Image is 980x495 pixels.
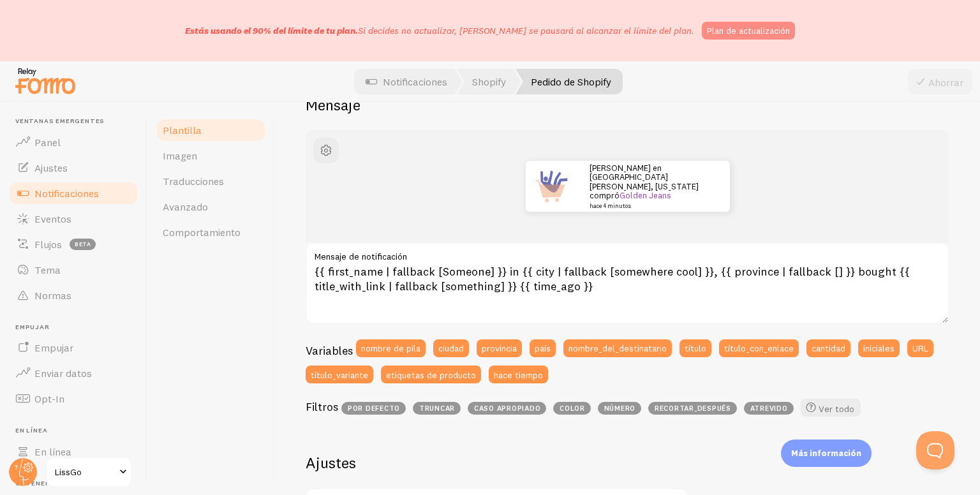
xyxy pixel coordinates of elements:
[185,25,358,36] font: Estás usando el 90% del límite de tu plan.
[15,479,76,487] font: Obtener ayuda
[907,339,933,357] button: URL
[590,202,631,209] font: hace 4 minutos
[858,339,900,357] button: iniciales
[34,341,73,354] font: Empujar
[806,339,850,357] button: cantidad
[34,367,92,380] font: Enviar datos
[75,240,91,247] font: beta
[535,342,551,353] font: país
[34,238,62,251] font: Flujos
[306,453,356,472] font: Ajustes
[781,440,872,467] div: Más información
[46,457,132,487] a: LissGo
[34,161,68,174] font: Ajustes
[724,342,794,353] font: título_con_enlace
[590,163,699,200] font: [PERSON_NAME] en [GEOGRAPHIC_DATA][PERSON_NAME], [US_STATE] compró
[8,439,139,464] a: En línea
[15,323,50,331] font: Empujar
[306,343,353,358] font: Variables
[155,219,267,245] a: Comportamiento
[438,342,464,353] font: ciudad
[474,404,541,413] font: caso apropiado
[163,200,208,213] font: Avanzado
[912,342,928,353] font: URL
[563,339,672,357] button: nombre_del_destinatario
[791,448,861,458] font: Más información
[163,124,202,137] font: Plantilla
[8,386,139,411] a: Opt-In
[819,403,854,414] font: Ver todo
[15,117,105,125] font: Ventanas emergentes
[155,194,267,219] a: Avanzado
[482,342,517,353] font: provincia
[477,339,522,357] button: provincia
[8,181,139,206] a: Notificaciones
[433,339,469,357] button: ciudad
[719,339,799,357] button: título_con_enlace
[15,426,47,434] font: En línea
[34,187,99,200] font: Notificaciones
[361,342,420,353] font: nombre de pila
[8,360,139,386] a: Enviar datos
[8,129,139,155] a: Panel
[163,175,224,188] font: Traducciones
[306,95,360,114] font: Mensaje
[8,257,139,283] a: Tema
[315,251,407,262] font: Mensaje de notificación
[34,263,61,276] font: Tema
[801,399,861,417] a: Ver todo
[679,339,711,357] button: título
[494,369,543,380] font: hace tiempo
[620,190,671,200] a: Golden Jeans
[34,212,71,225] font: Eventos
[163,149,197,162] font: Imagen
[526,161,577,212] img: Fomo
[655,404,731,413] font: recortar_después
[34,136,61,149] font: Panel
[13,64,77,97] img: fomo-relay-logo-orange.svg
[34,445,71,458] font: En línea
[8,283,139,308] a: Normas
[381,366,481,383] button: etiquetas de producto
[8,155,139,181] a: Ajustes
[419,404,455,413] font: truncar
[306,366,373,383] button: título_variante
[568,342,667,353] font: nombre_del_destinatario
[163,226,241,239] font: Comportamiento
[604,404,636,413] font: número
[358,25,694,36] font: Si decides no actualizar, [PERSON_NAME] se pausará al alcanzar el límite del plan.
[55,466,82,478] font: LissGo
[34,392,64,405] font: Opt-In
[560,404,585,413] font: color
[155,168,267,194] a: Traducciones
[685,342,706,353] font: título
[311,369,368,380] font: título_variante
[356,339,426,357] button: nombre de pila
[916,431,954,469] iframe: Ayuda Scout Beacon - Abierto
[489,366,548,383] button: hace tiempo
[155,143,267,168] a: Imagen
[812,342,845,353] font: cantidad
[155,117,267,143] a: Plantilla
[34,289,71,302] font: Normas
[386,369,476,380] font: etiquetas de producto
[8,232,139,257] a: Flujos beta
[348,404,400,413] font: por defecto
[8,206,139,232] a: Eventos
[306,399,338,414] font: Filtros
[863,342,895,353] font: iniciales
[8,335,139,360] a: Empujar
[530,339,556,357] button: país
[750,404,788,413] font: atrevido
[707,25,790,36] font: Plan de actualización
